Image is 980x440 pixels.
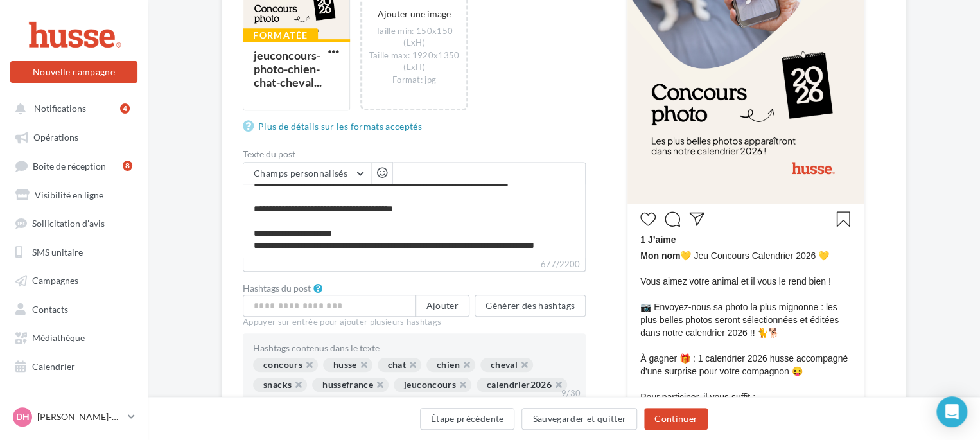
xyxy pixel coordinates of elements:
[640,233,851,249] div: 1 J’aime
[32,303,68,314] span: Contacts
[8,325,140,348] a: Médiathèque
[8,96,135,119] button: Notifications 4
[32,246,83,257] span: SMS unitaire
[37,410,123,423] p: [PERSON_NAME]-Husse [GEOGRAPHIC_DATA]
[644,408,708,430] button: Continuer
[35,189,103,200] span: Visibilité en ligne
[312,378,389,392] div: hussefrance
[836,211,851,227] svg: Enregistrer
[477,378,567,392] div: calendrier2026
[243,119,427,134] a: Plus de détails sur les formats acceptés
[8,240,140,263] a: SMS unitaire
[32,275,78,286] span: Campagnes
[8,182,140,206] a: Visibilité en ligne
[32,218,105,229] span: Sollicitation d'avis
[254,168,347,179] span: Champs personnalisés
[8,268,140,291] a: Campagnes
[416,295,469,317] button: Ajouter
[34,103,86,114] span: Notifications
[936,396,967,427] div: Open Intercom Messenger
[243,317,586,328] div: Appuyer sur entrée pour ajouter plusieurs hashtags
[640,251,680,261] span: Mon nom
[243,284,311,293] label: Hashtags du post
[8,125,140,148] a: Opérations
[8,211,140,234] a: Sollicitation d'avis
[33,160,106,171] span: Boîte de réception
[689,211,704,227] svg: Partager la publication
[8,297,140,320] a: Contacts
[253,358,318,372] div: concours
[323,358,372,372] div: husse
[10,405,137,429] a: DH [PERSON_NAME]-Husse [GEOGRAPHIC_DATA]
[243,28,318,42] div: Formatée
[32,332,85,343] span: Médiathèque
[16,410,30,423] span: DH
[394,378,471,392] div: jeuconcours
[254,48,322,89] div: jeuconcours-photo-chien-chat-cheval...
[556,385,586,402] div: 9/30
[475,295,586,317] button: Générer des hashtags
[243,163,371,184] button: Champs personnalisés
[33,132,78,143] span: Opérations
[10,61,137,83] button: Nouvelle campagne
[8,354,140,377] a: Calendrier
[123,161,132,171] div: 8
[8,154,140,177] a: Boîte de réception8
[243,258,586,272] label: 677/2200
[378,358,421,372] div: chat
[32,360,75,371] span: Calendrier
[426,358,475,372] div: chien
[120,103,130,114] div: 4
[480,358,533,372] div: cheval
[665,211,680,227] svg: Commenter
[253,378,307,392] div: snacks
[243,150,586,159] label: Texte du post
[253,344,575,353] div: Hashtags contenus dans le texte
[640,211,656,227] svg: J’aime
[521,408,637,430] button: Sauvegarder et quitter
[420,408,515,430] button: Étape précédente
